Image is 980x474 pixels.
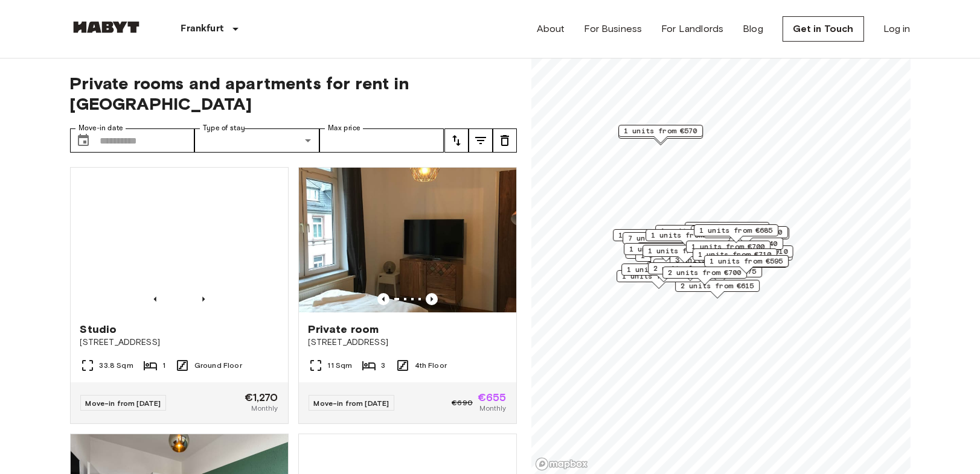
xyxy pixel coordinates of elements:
[86,399,161,408] span: Move-in from [DATE]
[537,22,565,36] a: About
[624,125,697,136] span: 1 units from €570
[628,233,702,244] span: 7 units from €620
[705,227,789,246] div: Map marker
[309,322,379,337] span: Private room
[645,229,730,248] div: Map marker
[709,227,783,238] span: 2 units from €560
[251,403,278,414] span: Monthly
[623,232,707,251] div: Map marker
[668,267,741,278] span: 2 units from €700
[162,360,165,371] span: 1
[627,264,700,275] span: 1 units from €690
[415,360,447,371] span: 4th Floor
[621,264,706,282] div: Map marker
[80,322,117,337] span: Studio
[469,128,493,153] button: tune
[71,128,95,153] button: Choose date
[655,225,740,244] div: Map marker
[70,73,517,114] span: Private rooms and apartments for rent in [GEOGRAPHIC_DATA]
[699,238,783,256] div: Map marker
[618,230,692,241] span: 1 units from €665
[479,403,506,414] span: Monthly
[444,128,469,153] button: tune
[653,263,727,274] span: 2 units from €485
[704,245,793,264] div: Map marker
[691,241,765,252] span: 1 units from €700
[78,123,123,133] label: Move-in date
[694,224,778,243] div: Map marker
[493,128,517,153] button: tune
[70,167,289,424] a: Marketing picture of unit DE-04-070-001-01Previous imagePrevious imageStudio[STREET_ADDRESS]33.8 ...
[478,392,507,403] span: €655
[629,244,703,254] span: 1 units from €685
[743,22,763,36] a: Blog
[377,293,389,305] button: Previous image
[883,22,911,36] a: Log in
[452,397,473,408] span: €690
[677,265,762,284] div: Map marker
[328,123,360,133] label: Max price
[149,293,161,305] button: Previous image
[309,337,507,349] span: [STREET_ADDRESS]
[693,248,777,267] div: Map marker
[245,392,278,403] span: €1,270
[675,280,760,299] div: Map marker
[618,125,703,144] div: Map marker
[686,241,770,259] div: Map marker
[690,223,764,233] span: 2 units from €650
[642,245,727,264] div: Map marker
[691,226,775,244] div: Map marker
[709,256,783,267] span: 1 units from €595
[637,242,722,261] div: Map marker
[203,123,245,133] label: Type of stay
[624,243,708,262] div: Map marker
[298,167,517,424] a: Marketing picture of unit DE-04-022-001-03HFPrevious imagePrevious imagePrivate room[STREET_ADDRE...
[648,262,732,281] div: Map marker
[71,168,288,312] img: Marketing picture of unit DE-04-070-001-01
[314,399,389,408] span: Move-in from [DATE]
[783,16,864,42] a: Get in Touch
[194,360,242,371] span: Ground Floor
[685,222,769,241] div: Map marker
[681,280,754,291] span: 2 units from €615
[651,230,725,241] span: 1 units from €675
[661,22,723,36] a: For Landlords
[584,22,642,36] a: For Business
[648,245,722,256] span: 1 units from €610
[80,337,278,349] span: [STREET_ADDRESS]
[703,226,788,245] div: Map marker
[328,360,353,371] span: 11 Sqm
[70,21,143,33] img: Habyt
[197,293,210,305] button: Previous image
[709,246,787,257] span: 10 units from €910
[381,360,385,371] span: 3
[699,225,773,236] span: 1 units from €685
[535,457,588,471] a: Mapbox logo
[698,249,772,260] span: 1 units from €710
[299,168,516,312] img: Marketing picture of unit DE-04-022-001-03HF
[661,226,734,236] span: 1 units from €685
[662,267,747,285] div: Map marker
[426,293,438,305] button: Previous image
[704,255,789,274] div: Map marker
[613,229,697,248] div: Map marker
[181,22,223,36] p: Frankfurt
[617,270,701,289] div: Map marker
[100,360,133,371] span: 33.8 Sqm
